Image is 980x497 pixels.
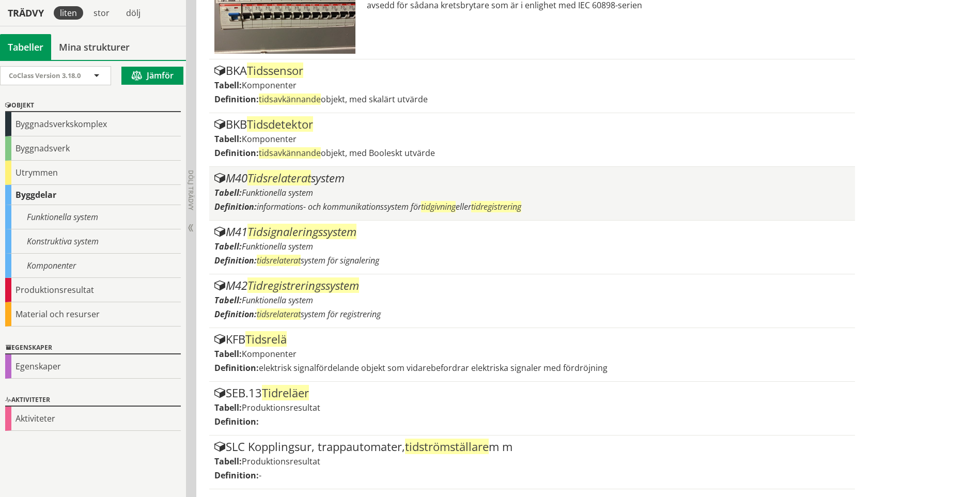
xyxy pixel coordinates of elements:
span: CoClass Version 3.18.0 [9,71,81,80]
label: Definition: [214,94,259,105]
div: M41 [214,226,849,238]
label: Definition: [214,470,259,481]
span: elektrisk signalfördelande objekt som vidarebefordrar elektriska signaler med fördröjning [259,362,608,374]
label: Tabell: [214,80,242,91]
span: Tidsrelaterat [247,170,311,185]
div: Konstruktiva system [5,229,181,254]
div: Aktiviteter [5,394,181,407]
div: Byggnadsverkskomplex [5,112,181,136]
div: liten [54,6,83,20]
span: tidsrelaterat [257,255,301,266]
label: Definition: [214,416,259,427]
span: system för signalering [257,255,379,266]
div: Byggnadsverk [5,136,181,161]
label: Definition: [214,201,257,212]
div: Egenskaper [5,354,181,379]
div: dölj [120,6,147,20]
label: Tabell: [214,241,242,252]
div: Byggdelar [5,185,181,205]
span: objekt, med skalärt utvärde [259,94,428,105]
span: tidsavkännande [259,147,321,159]
div: Aktiviteter [5,407,181,431]
label: Tabell: [214,348,242,360]
label: Definition: [214,255,257,266]
span: Funktionella system [242,241,313,252]
label: Tabell: [214,402,242,413]
label: Tabell: [214,456,242,467]
span: Tidsdetektor [247,116,313,132]
label: Tabell: [214,133,242,145]
div: Produktionsresultat [5,278,181,302]
div: M42 [214,279,849,292]
span: Komponenter [242,133,297,145]
div: Utrymmen [5,161,181,185]
span: Funktionella system [242,187,313,198]
span: tidsavkännande [259,94,321,105]
div: BKB [214,118,849,131]
div: stor [87,6,116,20]
label: Definition: [214,362,259,374]
label: Tabell: [214,187,242,198]
div: Objekt [5,100,181,112]
label: Definition: [214,308,257,320]
span: objekt, med Booleskt utvärde [259,147,435,159]
span: informations- och kommunikationssystem för eller [257,201,521,212]
label: Tabell: [214,294,242,306]
span: Komponenter [242,80,297,91]
span: tidregistrering [471,201,521,212]
span: tidgivning [421,201,456,212]
span: Dölj trädvy [186,170,195,210]
span: Tidregistreringssystem [247,277,359,293]
span: system för registrering [257,308,381,320]
button: Jämför [121,67,183,85]
div: SLC Kopplingsur, trappautomater, m m [214,441,849,453]
span: tidsrelaterat [257,308,301,320]
span: Tidsignaleringssystem [247,224,356,239]
div: BKA [214,65,849,77]
span: Komponenter [242,348,297,360]
div: Funktionella system [5,205,181,229]
span: - [259,470,261,481]
span: Produktionsresultat [242,402,320,413]
div: M40 system [214,172,849,184]
span: Funktionella system [242,294,313,306]
div: KFB [214,333,849,346]
div: Komponenter [5,254,181,278]
div: Material och resurser [5,302,181,327]
span: Tidreläer [262,385,309,400]
label: Definition: [214,147,259,159]
span: Produktionsresultat [242,456,320,467]
div: Trädvy [2,7,50,19]
div: Egenskaper [5,342,181,354]
span: Tidssensor [247,63,303,78]
a: Mina strukturer [51,34,137,60]
div: SEB.13 [214,387,849,399]
span: tidströmställare [405,439,489,454]
span: Tidsrelä [245,331,287,347]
